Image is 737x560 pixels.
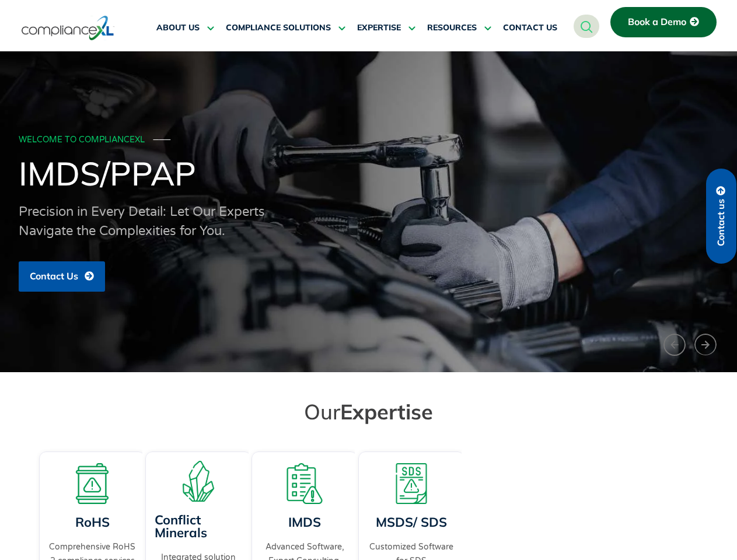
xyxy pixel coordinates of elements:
span: Contact Us [30,271,78,282]
img: A list board with a warning [284,463,325,504]
img: A warning board with SDS displaying [391,463,432,504]
h2: Our [42,398,696,425]
a: navsearch-button [574,15,599,38]
a: EXPERTISE [357,14,415,42]
a: COMPLIANCE SOLUTIONS [226,14,345,42]
a: Conflict Minerals [155,512,207,541]
span: ABOUT US [156,23,200,33]
span: ─── [153,135,171,145]
span: CONTACT US [503,23,557,33]
span: Contact us [716,199,726,246]
a: CONTACT US [503,14,557,42]
a: MSDS/ SDS [376,514,447,530]
a: ABOUT US [156,14,214,42]
span: Expertise [340,398,433,425]
a: RESOURCES [427,14,491,42]
h1: IMDS/PPAP [19,153,719,193]
img: A board with a warning sign [72,463,113,504]
a: IMDS [288,514,321,530]
a: Contact us [706,169,736,264]
span: RESOURCES [427,23,477,33]
a: Book a Demo [610,7,717,37]
a: RoHS [75,514,109,530]
div: WELCOME TO COMPLIANCEXL [19,135,715,145]
span: Book a Demo [628,17,686,27]
span: Precision in Every Detail: Let Our Experts Navigate the Complexities for You. [19,204,265,239]
a: Contact Us [19,261,105,292]
span: COMPLIANCE SOLUTIONS [226,23,331,33]
img: logo-one.svg [22,15,114,41]
img: A representation of minerals [178,461,219,502]
span: EXPERTISE [357,23,401,33]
